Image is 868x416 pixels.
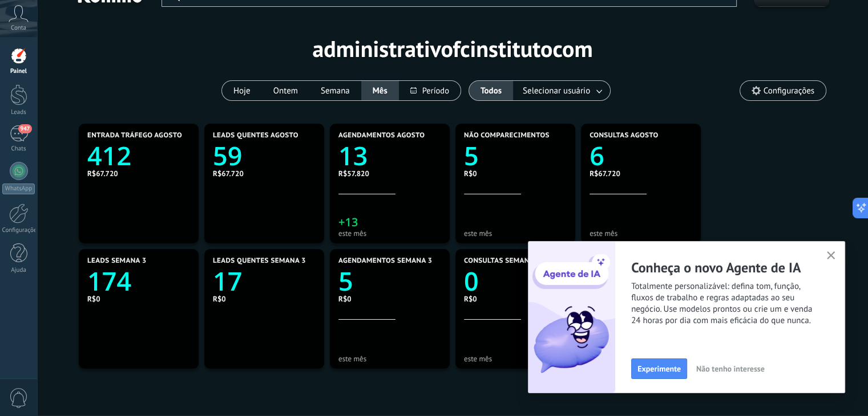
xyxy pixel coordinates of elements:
[87,132,182,140] span: Entrada Tráfego Agosto
[213,169,316,178] div: R$67.720
[338,264,353,299] text: 5
[18,124,31,133] span: 947
[262,81,309,100] button: Ontem
[590,138,692,173] a: 6
[338,257,432,265] span: Agendamentos Semana 3
[213,264,316,299] a: 17
[309,81,361,100] button: Semana
[691,360,770,377] button: Não tenho interesse
[87,264,190,299] a: 174
[631,358,687,379] button: Experimente
[338,229,441,238] div: este mês
[464,294,567,304] div: R$0
[590,132,659,140] span: Consultas Agosto
[528,242,615,393] img: ai_agent_activation_popup_PT.png
[87,294,190,304] div: R$0
[213,138,316,173] a: 59
[631,259,845,276] h2: Conheça o novo Agente de IA
[213,257,306,265] span: Leads Quentes Semana 3
[361,81,399,100] button: Mês
[464,138,567,173] a: 5
[213,264,242,299] text: 17
[87,257,146,265] span: Leads Semana 3
[213,132,298,140] span: Leads Quentes Agosto
[764,86,814,96] span: Configurações
[464,229,567,238] div: este mês
[520,83,592,99] span: Selecionar usuário
[464,169,567,178] div: R$0
[464,132,550,140] span: Não Comparecimentos
[464,138,479,173] text: 5
[2,109,35,116] div: Leads
[590,169,692,178] div: R$67.720
[213,138,242,173] text: 59
[338,294,441,304] div: R$0
[590,138,604,173] text: 6
[2,227,35,234] div: Configurações
[2,145,35,153] div: Chats
[338,132,425,140] span: Agendamentos Agosto
[513,81,610,100] button: Selecionar usuário
[87,138,131,173] text: 412
[338,214,358,230] text: +13
[464,264,567,299] a: 0
[87,138,190,173] a: 412
[87,264,131,299] text: 174
[213,294,316,304] div: R$0
[11,25,26,32] span: Conta
[2,267,35,274] div: Ajuda
[696,365,765,373] span: Não tenho interesse
[338,138,441,173] a: 13
[338,169,441,178] div: R$57.820
[338,264,441,299] a: 5
[338,138,368,173] text: 13
[590,229,692,238] div: este mês
[464,257,540,265] span: Consultas Semana 3
[469,81,513,100] button: Todos
[631,281,845,327] span: Totalmente personalizável: defina tom, função, fluxos de trabalho e regras adaptadas ao seu negóc...
[87,169,190,178] div: R$67.720
[2,183,35,194] div: WhatsApp
[464,264,479,299] text: 0
[464,354,567,363] div: este mês
[637,365,681,373] span: Experimente
[2,68,35,75] div: Painel
[222,81,262,100] button: Hoje
[338,354,441,363] div: este mês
